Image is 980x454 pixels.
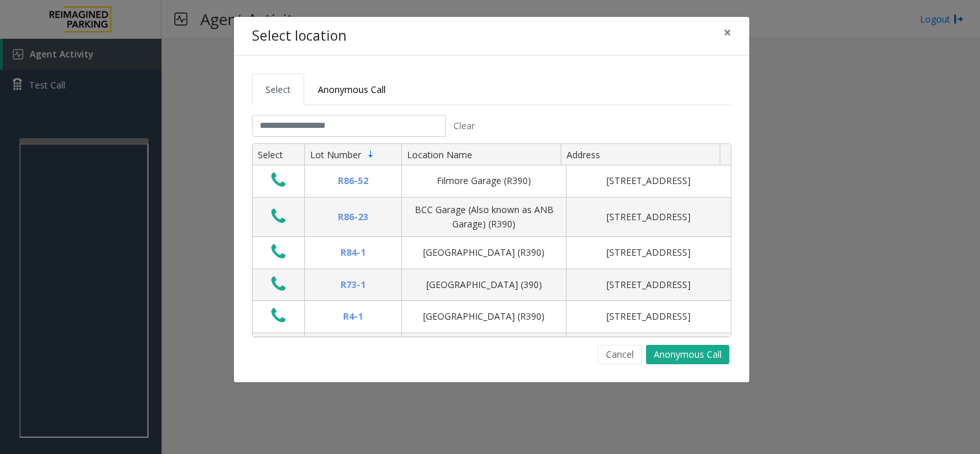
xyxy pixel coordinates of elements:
[410,309,558,324] div: [GEOGRAPHIC_DATA] (R390)
[313,174,393,188] div: R86-52
[318,83,386,96] span: Anonymous Call
[253,144,304,166] th: Select
[410,174,558,188] div: Filmore Garage (R390)
[574,174,723,188] div: [STREET_ADDRESS]
[313,309,393,324] div: R4-1
[567,149,600,161] span: Address
[574,210,723,224] div: [STREET_ADDRESS]
[410,203,558,232] div: BCC Garage (Also known as ANB Garage) (R390)
[252,74,731,105] ul: Tabs
[714,17,740,48] button: Close
[410,278,558,292] div: [GEOGRAPHIC_DATA] (390)
[310,149,361,161] span: Lot Number
[574,278,723,292] div: [STREET_ADDRESS]
[646,345,729,364] button: Anonymous Call
[366,149,376,160] span: Sortable
[407,149,472,161] span: Location Name
[313,245,393,260] div: R84-1
[313,210,393,224] div: R86-23
[446,115,482,137] button: Clear
[598,345,642,364] button: Cancel
[574,309,723,324] div: [STREET_ADDRESS]
[410,245,558,260] div: [GEOGRAPHIC_DATA] (R390)
[253,144,731,336] div: Data table
[252,26,346,46] h4: Select location
[266,83,291,96] span: Select
[574,245,723,260] div: [STREET_ADDRESS]
[313,278,393,292] div: R73-1
[724,23,731,41] span: ×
